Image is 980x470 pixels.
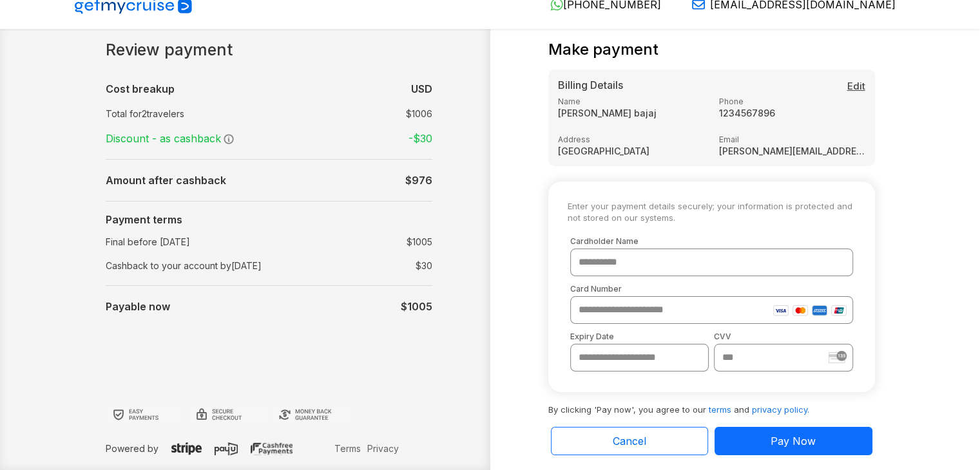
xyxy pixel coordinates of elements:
[548,41,658,59] h4: Make payment
[106,300,170,313] b: Payable now
[719,146,865,156] strong: [PERSON_NAME][EMAIL_ADDRESS][DOMAIN_NAME]
[106,132,223,145] span: Discount - as cashback
[331,442,364,455] a: Terms
[752,404,809,415] a: privacy policy.
[558,79,865,91] h5: Billing Details
[171,442,202,455] img: stripe
[709,404,731,415] a: terms
[343,104,432,123] td: $ 1006
[106,174,226,187] b: Amount after cashback
[106,254,318,277] td: Cashback to your account by [DATE]
[773,305,847,316] img: card-icons
[318,294,325,319] td: :
[106,41,432,60] h1: Review payment
[847,79,865,94] button: Edit
[318,76,325,102] td: :
[106,230,318,254] td: Final before [DATE]
[558,108,704,118] strong: [PERSON_NAME] bajaj
[719,97,865,106] label: Phone
[106,213,182,226] b: Payment terms
[251,442,293,455] img: cashfree
[829,351,847,363] img: stripe
[558,135,704,144] label: Address
[568,201,856,223] small: Enter your payment details securely; your information is protected and not stored on our systems.
[318,167,325,193] td: :
[106,442,332,455] p: Powered by
[408,132,432,145] strong: -$ 30
[558,146,704,156] strong: [GEOGRAPHIC_DATA]
[714,332,853,341] label: CVV
[106,82,175,95] b: Cost breakup
[318,126,325,151] td: :
[318,102,325,126] td: :
[401,300,432,313] b: $1005
[106,102,318,126] td: Total for 2 travelers
[318,254,325,277] td: :
[343,232,432,251] td: $ 1005
[405,174,432,187] b: $ 976
[343,256,432,275] td: $ 30
[411,82,432,95] b: USD
[719,135,865,144] label: Email
[548,392,875,417] p: By clicking 'Pay now', you agree to our and
[558,97,704,106] label: Name
[715,427,872,455] button: Pay Now
[570,236,853,246] label: Cardholder Name
[570,332,709,341] label: Expiry Date
[719,108,865,118] strong: 1234567896
[318,230,325,254] td: :
[364,442,402,455] a: Privacy
[215,442,238,455] img: payu
[551,427,709,455] button: Cancel
[570,284,853,294] label: Card Number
